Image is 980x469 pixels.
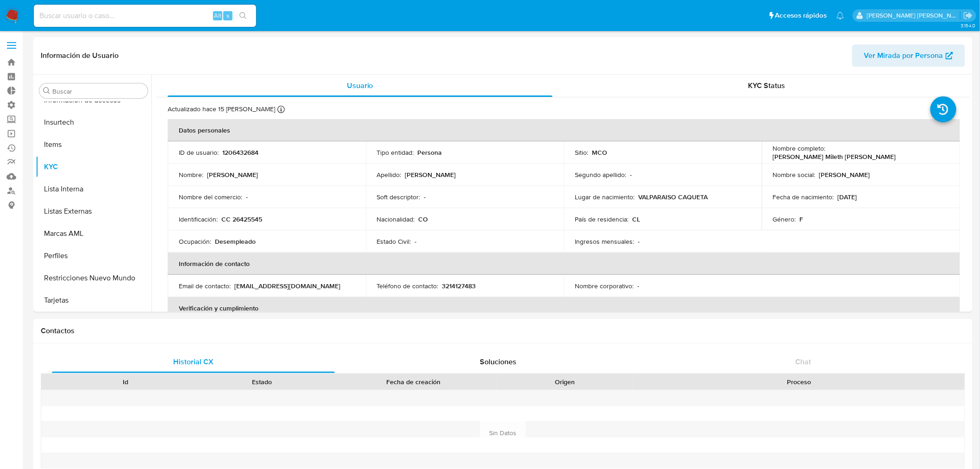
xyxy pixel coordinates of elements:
[637,282,639,290] p: -
[575,171,626,179] p: Segundo apellido :
[207,171,258,179] p: [PERSON_NAME]
[179,282,231,290] p: Email de contacto :
[640,377,958,387] div: Proceso
[36,178,151,200] button: Lista Interna
[64,377,187,387] div: Id
[168,297,960,319] th: Verificación y cumplimiento
[34,10,256,22] input: Buscar usuario o caso...
[179,171,203,179] p: Nombre :
[36,200,151,222] button: Listas Externas
[852,44,965,67] button: Ver Mirada por Persona
[36,289,151,311] button: Tarjetas
[796,356,811,367] span: Chat
[480,356,517,367] span: Soluciones
[377,215,415,223] p: Nacionalidad :
[503,377,627,387] div: Origen
[168,253,960,275] th: Información de contacto
[36,267,151,289] button: Restricciones Nuevo Mundo
[36,133,151,156] button: Items
[867,11,961,20] p: mercedes.medrano@mercadolibre.com
[419,215,428,223] p: CO
[36,245,151,267] button: Perfiles
[377,282,439,290] p: Teléfono de contacto :
[405,171,456,179] p: [PERSON_NAME]
[773,193,834,201] p: Fecha de nacimiento :
[748,80,785,91] span: KYC Status
[575,282,634,290] p: Nombre corporativo :
[377,148,414,157] p: Tipo entidad :
[773,144,826,152] p: Nombre completo :
[575,193,634,201] p: Lugar de nacimiento :
[638,237,640,246] p: -
[418,148,442,157] p: Persona
[773,215,796,223] p: Género :
[775,11,827,20] span: Accesos rápidos
[215,237,256,246] p: Desempleado
[336,377,490,387] div: Fecha de creación
[179,148,219,157] p: ID de usuario :
[173,356,214,367] span: Historial CX
[773,171,816,179] p: Nombre social :
[200,377,323,387] div: Estado
[377,193,421,201] p: Soft descriptor :
[575,237,634,246] p: Ingresos mensuales :
[963,11,973,20] a: Salir
[179,237,211,246] p: Ocupación :
[179,215,218,223] p: Identificación :
[632,215,640,223] p: CL
[424,193,426,201] p: -
[41,51,119,60] h1: Información de Usuario
[36,111,151,133] button: Insurtech
[168,105,275,114] p: Actualizado hace 15 [PERSON_NAME]
[233,9,252,22] button: search-icon
[800,215,804,223] p: F
[773,152,896,161] p: [PERSON_NAME] Mileth [PERSON_NAME]
[838,193,857,201] p: [DATE]
[43,87,50,95] button: Buscar
[36,222,151,245] button: Marcas AML
[575,215,628,223] p: País de residencia :
[168,119,960,141] th: Datos personales
[347,80,373,91] span: Usuario
[214,11,221,20] span: Alt
[226,11,229,20] span: s
[36,156,151,178] button: KYC
[575,148,588,157] p: Sitio :
[819,171,870,179] p: [PERSON_NAME]
[52,87,144,95] input: Buscar
[630,171,632,179] p: -
[415,237,417,246] p: -
[442,282,476,290] p: 3214127483
[836,12,844,19] a: Notificaciones
[234,282,340,290] p: [EMAIL_ADDRESS][DOMAIN_NAME]
[222,148,258,157] p: 1206432684
[592,148,607,157] p: MCO
[41,326,965,336] h1: Contactos
[638,193,708,201] p: VALPARAISO CAQUETA
[179,193,242,201] p: Nombre del comercio :
[246,193,248,201] p: -
[221,215,262,223] p: CC 26425545
[864,44,943,67] span: Ver Mirada por Persona
[377,171,402,179] p: Apellido :
[377,237,411,246] p: Estado Civil :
